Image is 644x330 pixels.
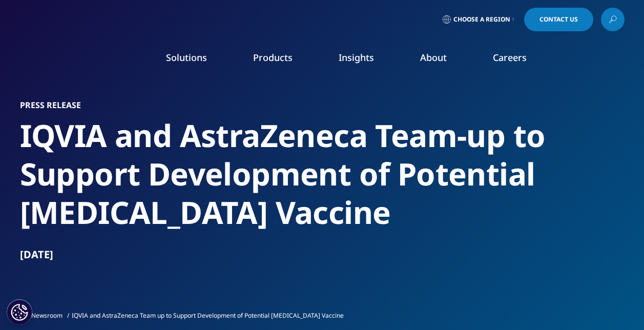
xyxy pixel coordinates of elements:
[72,311,344,320] span: IQVIA and AstraZeneca Team up to Support Development of Potential [MEDICAL_DATA] Vaccine
[253,51,293,64] a: Products
[453,15,510,24] span: Choose a Region
[106,36,625,84] nav: Primary
[166,51,207,64] a: Solutions
[420,51,447,64] a: About
[493,51,527,64] a: Careers
[20,116,625,232] h2: IQVIA and AstraZeneca Team-up to Support Development of Potential [MEDICAL_DATA] Vaccine
[20,100,625,110] h1: Press Release
[31,311,63,320] a: Newsroom
[524,8,593,31] a: Contact Us
[539,16,578,23] span: Contact Us
[339,51,374,64] a: Insights
[7,299,32,325] button: Cookies Settings
[20,247,625,262] div: [DATE]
